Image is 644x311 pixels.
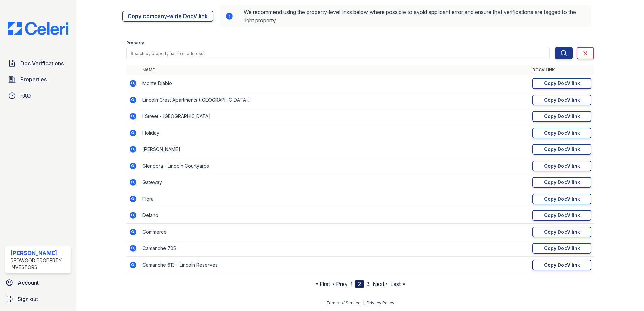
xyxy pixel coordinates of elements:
[140,207,529,224] td: Delano
[18,279,39,287] span: Account
[350,281,353,287] a: 1
[3,22,74,35] img: CE_Logo_Blue-a8612792a0a2168367f1c8372b55b34899dd931a85d93a1a3d3e32e68fde9ad4.png
[532,194,591,204] a: Copy DocV link
[220,5,591,27] div: We recommend using the property-level links below where possible to avoid applicant error and ens...
[315,281,330,287] a: « First
[544,130,580,136] div: Copy DocV link
[3,292,74,306] a: Sign out
[126,40,144,46] label: Property
[544,97,580,103] div: Copy DocV link
[544,229,580,235] div: Copy DocV link
[532,260,591,270] a: Copy DocV link
[140,125,529,141] td: Holiday
[140,75,529,92] td: Monte Diablo
[366,281,370,287] a: 3
[20,92,31,100] span: FAQ
[532,95,591,105] a: Copy DocV link
[390,281,405,287] a: Last »
[544,163,580,169] div: Copy DocV link
[544,245,580,252] div: Copy DocV link
[532,161,591,171] a: Copy DocV link
[122,11,213,22] a: Copy company-wide DocV link
[11,249,68,257] div: [PERSON_NAME]
[544,113,580,120] div: Copy DocV link
[544,146,580,153] div: Copy DocV link
[326,300,361,305] a: Terms of Service
[20,75,47,83] span: Properties
[544,262,580,268] div: Copy DocV link
[18,295,38,303] span: Sign out
[126,47,550,59] input: Search by property name or address
[5,57,71,70] a: Doc Verifications
[140,191,529,207] td: Flora
[544,179,580,186] div: Copy DocV link
[140,240,529,257] td: Camanche 705
[140,257,529,273] td: Camanche 613 - Lincoln Reserves
[532,111,591,122] a: Copy DocV link
[5,73,71,86] a: Properties
[544,212,580,219] div: Copy DocV link
[529,65,594,75] th: DocV Link
[140,108,529,125] td: I Street - [GEOGRAPHIC_DATA]
[532,243,591,254] a: Copy DocV link
[544,196,580,202] div: Copy DocV link
[140,141,529,158] td: [PERSON_NAME]
[363,300,364,305] div: |
[11,257,68,271] div: Redwood Property Investors
[3,276,74,289] a: Account
[373,281,388,287] a: Next ›
[333,281,348,287] a: ‹ Prev
[532,144,591,155] a: Copy DocV link
[532,227,591,237] a: Copy DocV link
[140,92,529,108] td: Lincoln Crest Apartments ([GEOGRAPHIC_DATA])
[532,210,591,221] a: Copy DocV link
[532,177,591,188] a: Copy DocV link
[367,300,394,305] a: Privacy Policy
[532,128,591,138] a: Copy DocV link
[355,280,364,288] div: 2
[140,65,529,75] th: Name
[532,78,591,89] a: Copy DocV link
[140,158,529,174] td: Glendora - Lincoln Courtyards
[20,59,64,67] span: Doc Verifications
[140,174,529,191] td: Gateway
[544,80,580,87] div: Copy DocV link
[140,224,529,240] td: Commerce
[5,89,71,102] a: FAQ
